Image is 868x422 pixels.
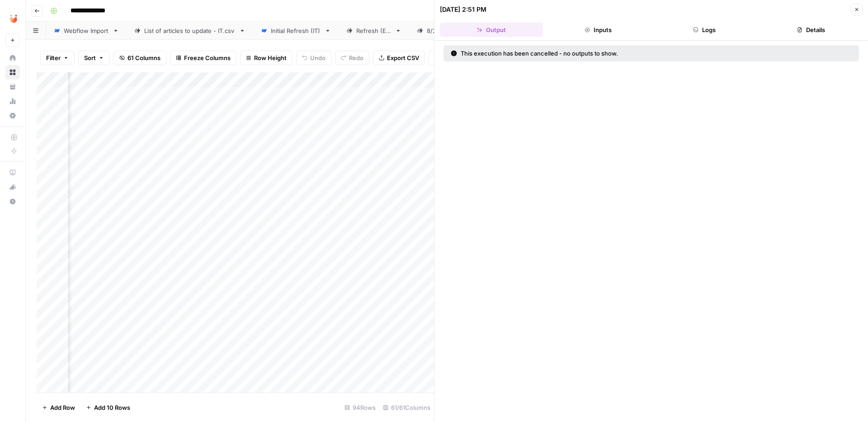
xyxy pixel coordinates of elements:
span: Row Height [254,53,287,62]
span: Filter [46,53,61,62]
button: Inputs [547,23,650,37]
a: AirOps Academy [5,165,20,180]
span: Sort [84,53,96,62]
button: Logs [653,23,756,37]
button: Add 10 Rows [80,400,136,415]
button: Row Height [240,51,292,65]
button: Details [759,23,863,37]
a: Refresh (ES) [339,22,409,40]
div: 61/61 Columns [379,400,434,415]
div: [DATE] 2:51 PM [440,5,486,14]
img: Unobravo Logo [5,10,22,27]
button: Workspace: Unobravo [5,7,20,30]
a: Settings [5,108,20,123]
div: 8/25 List [427,26,451,35]
span: Add 10 Rows [94,403,130,412]
button: Sort [78,51,110,65]
a: Initial Refresh (IT) [253,22,339,40]
span: Redo [349,53,363,62]
a: List of articles to update - IT.csv [127,22,253,40]
div: Refresh (ES) [356,26,392,35]
button: Help + Support [5,194,20,209]
div: 94 Rows [341,400,379,415]
button: Add Row [37,400,80,415]
button: Filter [40,51,75,65]
div: What's new? [6,180,19,194]
button: Redo [335,51,369,65]
a: Home [5,51,20,65]
span: Freeze Columns [184,53,231,62]
div: Webflow Import [64,26,109,35]
a: Usage [5,94,20,108]
a: Webflow Import [46,22,127,40]
span: 61 Columns [127,53,160,62]
span: Undo [310,53,325,62]
button: Output [440,23,543,37]
button: 61 Columns [113,51,166,65]
button: Export CSV [373,51,425,65]
a: Your Data [5,80,20,94]
span: Export CSV [387,53,419,62]
div: This execution has been cancelled - no outputs to show. [451,49,735,58]
button: What's new? [5,180,20,194]
a: Browse [5,65,20,80]
button: Undo [296,51,331,65]
button: Freeze Columns [170,51,236,65]
a: 8/25 List [409,22,469,40]
span: Add Row [50,403,75,412]
div: List of articles to update - IT.csv [144,26,236,35]
div: Initial Refresh (IT) [271,26,321,35]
